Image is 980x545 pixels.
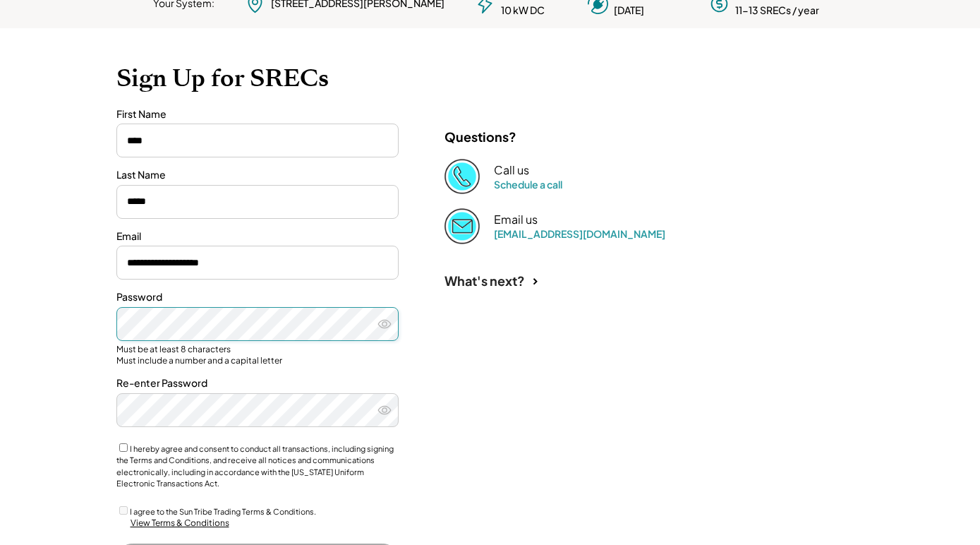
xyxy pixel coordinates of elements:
[130,507,316,516] label: I agree to the Sun Tribe Trading Terms & Conditions.
[116,444,394,489] label: I hereby agree and consent to conduct all transactions, including signing the Terms and Condition...
[494,178,562,191] a: Schedule a call
[116,376,399,390] div: Re-enter Password
[501,4,545,18] div: 10 kW DC
[444,159,480,194] img: Phone%20copy%403x.png
[444,272,525,289] div: What's next?
[735,4,819,18] div: 11-13 SRECs / year
[444,208,480,244] img: Email%202%403x.png
[116,168,399,182] div: Last Name
[614,4,644,18] div: [DATE]
[444,128,516,145] div: Questions?
[116,64,864,93] h1: Sign Up for SRECs
[494,227,665,240] a: [EMAIL_ADDRESS][DOMAIN_NAME]
[494,212,538,227] div: Email us
[116,229,399,244] div: Email
[116,344,399,366] div: Must be at least 8 characters Must include a number and a capital letter
[494,163,529,178] div: Call us
[116,290,399,304] div: Password
[116,107,399,121] div: First Name
[131,517,229,529] div: View Terms & Conditions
